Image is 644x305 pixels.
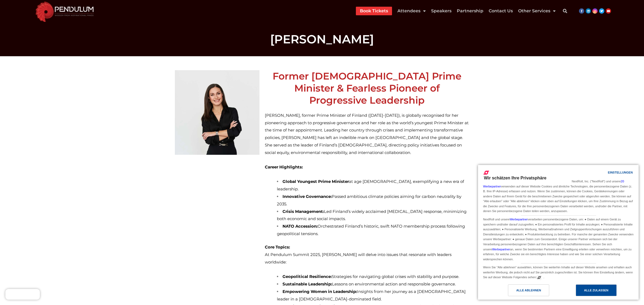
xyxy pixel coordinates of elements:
a: Alle zulassen [558,284,635,299]
strong: Geopolitical Resilience: [283,274,332,279]
span: Wir schätzen Ihre Privatsphäre [484,176,547,180]
span: At Pendulum Summit 2025, [PERSON_NAME] will delve into issues that resonate with leaders worldwide: [265,252,451,265]
a: Alle ablehnen [481,284,558,299]
span: Led Finland’s widely acclaimed [MEDICAL_DATA] response, minimizing both economic and social impacts. [277,209,466,221]
strong: Innovative Governance: [283,194,332,199]
strong: Career Highlights: [265,164,303,170]
div: NextRoll und unsere verarbeiten personenbezogene Daten, um: ● Daten auf einem Gerät zu speichern ... [482,216,635,262]
span: [PERSON_NAME], former Prime Minister of Finland ([DATE]-[DATE]), is globally recognised for her p... [265,113,469,155]
h2: Former [DEMOGRAPHIC_DATA] Prime Minister & Fearless Pioneer of Progressive Leadership [265,70,469,106]
a: Partnership [457,7,483,15]
strong: Global Youngest Prime Minister [283,179,349,184]
a: Werbepartner [510,218,528,221]
a: 20 Werbepartner [483,180,624,188]
span: Passed ambitious climate policies aiming for carbon neutrality by 2035. [277,194,461,206]
div: NextRoll, Inc. ("NextRoll") und unsere verwenden auf dieser Website Cookies und ähnliche Technolo... [482,178,635,214]
span: Insights from her journey as a [DEMOGRAPHIC_DATA] leader in a [DEMOGRAPHIC_DATA]-dominated field. [277,289,466,302]
a: Einstellungen [598,168,611,178]
div: Search [560,6,570,16]
span: at age [DEMOGRAPHIC_DATA], exemplifying a new era of leadership. [277,179,464,191]
strong: Core Topics: [265,244,290,250]
div: Einstellungen [608,170,633,175]
a: Book Tickets [360,7,388,15]
iframe: Brevo live chat [5,289,40,300]
strong: NATO Accession: [283,224,318,229]
strong: Empowering Women in Leadership: [283,289,357,294]
img: Sanna Marin Profile Photo Pendulum Summit 2025 [175,70,259,155]
div: Alle ablehnen [516,287,541,293]
strong: Crisis Management: [283,209,324,214]
a: Werbepartner [492,248,510,251]
div: Alle zulassen [584,287,608,293]
a: Speakers [431,7,451,15]
span: Orchestrated Finland’s historic, swift NATO membership process following geopolitical tensions. [277,224,465,236]
span: Lessons on environmental action and responsible governance. [283,281,456,287]
nav: Menu [356,7,556,15]
h1: [PERSON_NAME] [172,33,472,45]
a: Attendees [397,7,426,15]
div: Wenn Sie "Alle ablehnen" auswählen, können Sie weiterhin Inhalte auf dieser Website ansehen und e... [482,263,635,280]
strong: Sustainable Leadership: [283,281,332,287]
span: Strategies for navigating global crises with stability and purpose. [283,274,459,279]
a: Contact Us [489,7,513,15]
a: Other Services [518,7,556,15]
